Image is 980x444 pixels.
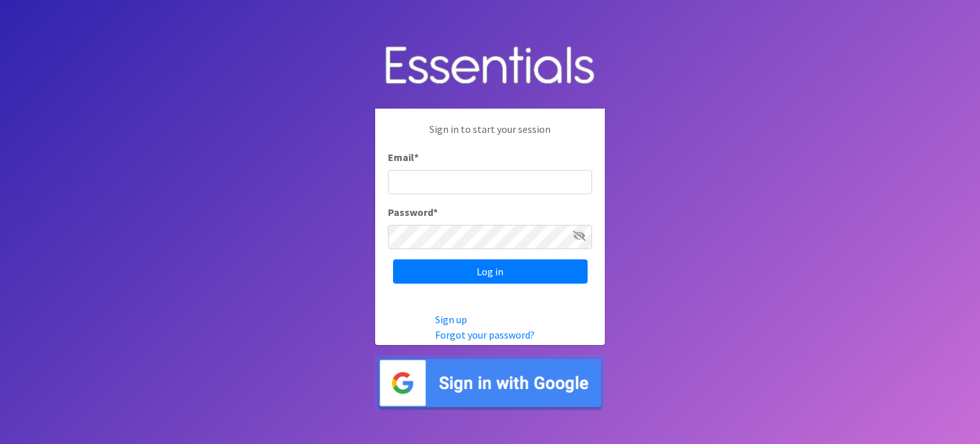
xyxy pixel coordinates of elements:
[393,259,588,284] input: Log in
[388,121,592,149] p: Sign in to start your session
[388,149,419,165] label: Email
[388,204,438,220] label: Password
[414,151,419,164] abbr: required
[435,313,467,326] a: Sign up
[433,206,438,218] abbr: required
[375,355,605,411] img: Sign in with Google
[435,328,535,341] a: Forgot your password?
[375,33,605,99] img: Human Essentials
